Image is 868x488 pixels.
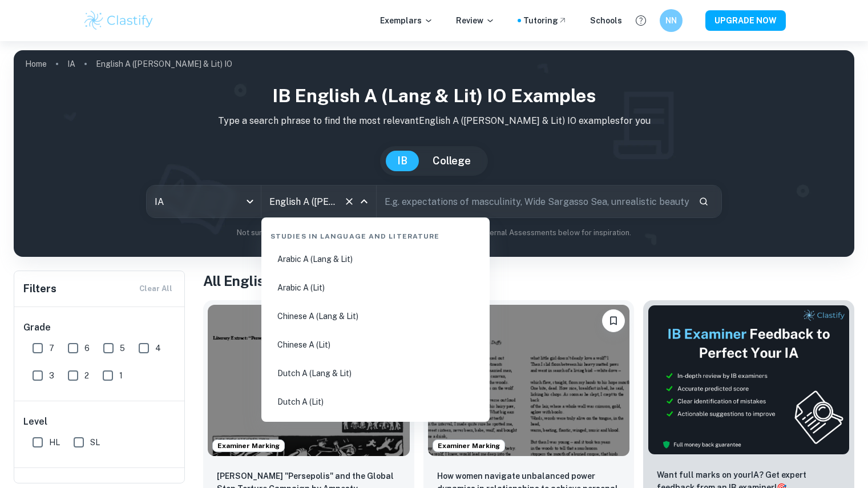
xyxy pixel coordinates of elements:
[523,14,567,27] a: Tutoring
[341,193,357,209] button: Clear
[208,305,410,456] img: English A (Lang & Lit) IO IA example thumbnail: Marjane Satrapi's "Persepolis" and the G
[664,14,677,27] h6: NN
[213,441,284,451] span: Examiner Marking
[660,9,683,32] button: NN
[119,369,123,382] span: 1
[648,305,850,455] img: Thumbnail
[266,222,485,246] div: Studies in Language and Literature
[23,82,845,110] h1: IB English A (Lang & Lit) IO examples
[386,151,419,171] button: IB
[25,56,47,72] a: Home
[203,271,854,291] h1: All English A (Lang & Lit) IO Examples
[631,11,651,30] button: Help and Feedback
[49,369,54,382] span: 3
[23,415,176,429] h6: Level
[266,246,485,272] li: Arabic A (Lang & Lit)
[49,342,54,354] span: 7
[694,192,713,211] button: Search
[433,441,504,451] span: Examiner Marking
[421,151,482,171] button: College
[428,305,630,456] img: English A (Lang & Lit) IO IA example thumbnail: How women navigate unbalanced power dyna
[356,193,372,209] button: Close
[96,58,232,70] p: English A ([PERSON_NAME] & Lit) IO
[23,321,176,334] h6: Grade
[23,281,56,297] h6: Filters
[84,342,90,354] span: 6
[23,114,845,128] p: Type a search phrase to find the most relevant English A ([PERSON_NAME] & Lit) IO examples for you
[14,50,854,257] img: profile cover
[67,56,75,72] a: IA
[84,369,89,382] span: 2
[120,342,125,354] span: 5
[90,436,100,449] span: SL
[456,14,495,27] p: Review
[266,389,485,415] li: Dutch A (Lit)
[49,436,60,449] span: HL
[266,332,485,358] li: Chinese A (Lit)
[83,9,155,32] img: Clastify logo
[266,360,485,386] li: Dutch A (Lang & Lit)
[266,303,485,329] li: Chinese A (Lang & Lit)
[155,342,161,354] span: 4
[147,185,261,217] div: IA
[380,14,433,27] p: Exemplars
[590,14,622,27] a: Schools
[266,275,485,301] li: Arabic A (Lit)
[705,10,786,31] button: UPGRADE NOW
[23,227,845,239] p: Not sure what to search for? You can always look through our example Internal Assessments below f...
[602,309,625,332] button: Bookmark
[377,185,689,217] input: E.g. expectations of masculinity, Wide Sargasso Sea, unrealistic beauty standards...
